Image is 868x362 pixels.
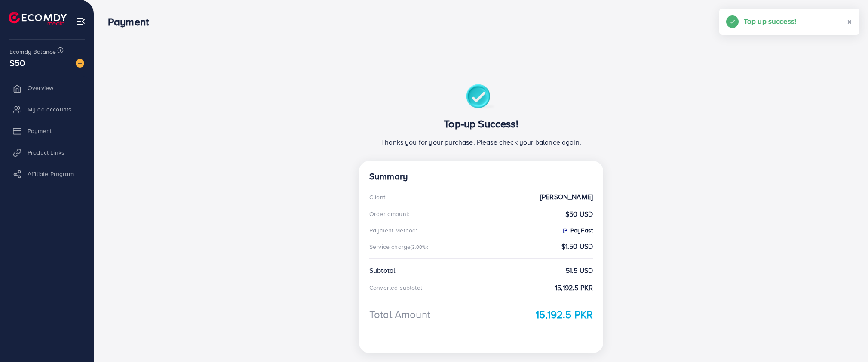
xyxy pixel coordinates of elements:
img: image [76,59,84,68]
small: (3.00%): [411,244,428,251]
strong: 15,192.5 PKR [536,307,593,322]
h5: Top up success! [744,15,796,27]
div: Total Amount [369,307,430,322]
div: Service charge [369,242,431,251]
h3: Top-up Success! [369,118,593,130]
strong: PayFast [561,226,593,235]
div: Subtotal [369,266,395,275]
p: Thanks you for your purchase. Please check your balance again. [369,137,593,147]
span: Ecomdy Balance [9,47,56,56]
h4: Summary [369,171,593,182]
strong: 15,192.5 PKR [555,283,593,293]
img: logo [9,12,67,25]
strong: $50 USD [565,209,593,219]
div: Payment Method: [369,226,417,235]
strong: 51.5 USD [566,266,593,275]
h3: Payment [108,15,156,28]
img: success [466,84,497,111]
strong: $1.50 USD [561,241,593,251]
strong: [PERSON_NAME] [540,192,593,202]
div: Client: [369,193,386,201]
div: Converted subtotal [369,283,422,292]
span: $50 [9,56,25,69]
img: PayFast [561,227,568,234]
div: Order amount: [369,210,409,218]
img: menu [76,16,86,26]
